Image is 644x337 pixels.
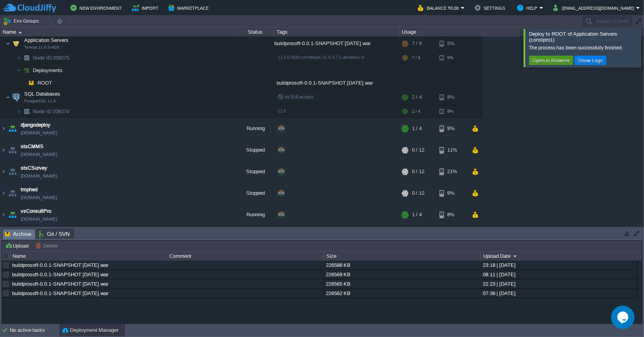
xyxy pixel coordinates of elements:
button: Settings [475,3,507,13]
div: 21% [439,161,465,182]
div: 226565 KB [324,279,480,288]
button: Env Groups [3,16,41,27]
div: Usage [400,27,482,36]
img: AMDAwAAAACH5BAEAAAAALAAAAAABAAEAAAICRAEAOw== [16,52,21,64]
div: 5% [439,36,465,51]
div: Tags [275,27,399,36]
span: 208274 [32,108,70,115]
a: Application ServersTomcat 11.0.0-M26 [23,37,70,43]
a: [DOMAIN_NAME] [21,129,57,137]
a: [DOMAIN_NAME] [21,215,57,223]
span: 11.0.0-M26-correttojdk-21.0.4.7.1-almalinux-9 [278,55,364,60]
img: AMDAwAAAACH5BAEAAAAALAAAAAABAAEAAAICRAEAOw== [0,204,7,225]
img: AMDAwAAAACH5BAEAAAAALAAAAAABAAEAAAICRAEAOw== [21,105,32,118]
img: AMDAwAAAACH5BAEAAAAALAAAAAABAAEAAAICRAEAOw== [0,161,7,182]
div: 07:36 | [DATE] [481,289,637,298]
img: AMDAwAAAACH5BAEAAAAALAAAAAABAAEAAAICRAEAOw== [0,140,7,161]
div: 0 / 12 [412,161,425,182]
img: AMDAwAAAACH5BAEAAAAALAAAAAABAAEAAAICRAEAOw== [0,226,7,247]
div: Running [235,118,274,139]
a: Deployments [32,67,64,74]
img: AMDAwAAAACH5BAEAAAAALAAAAAABAAEAAAICRAEAOw== [7,204,18,225]
img: AMDAwAAAACH5BAEAAAAALAAAAAABAAEAAAICRAEAOw== [26,77,37,89]
div: 11% [439,140,465,161]
span: no SLB access [278,94,313,99]
span: Archive [5,229,31,239]
img: AMDAwAAAACH5BAEAAAAALAAAAAABAAEAAAICRAEAOw== [21,64,32,76]
div: buildprosoft-0.0.1-SNAPSHOT [DATE].war [274,77,399,89]
a: Node ID:208274 [32,108,70,115]
div: Name [11,252,167,261]
img: AMDAwAAAACH5BAEAAAAALAAAAAABAAEAAAICRAEAOw== [7,226,18,247]
button: [EMAIL_ADDRESS][DOMAIN_NAME] [553,3,636,13]
button: Import [132,3,161,13]
div: 23:18 | [DATE] [481,261,637,270]
span: SQL Databases [23,91,61,97]
img: AMDAwAAAACH5BAEAAAAALAAAAAABAAEAAAICRAEAOw== [11,89,22,105]
div: 8% [439,204,465,225]
button: Deployment Manager [62,326,119,334]
img: AMDAwAAAACH5BAEAAAAALAAAAAABAAEAAAICRAEAOw== [7,140,18,161]
div: 0 / 12 [412,183,425,204]
div: 9% [439,183,465,204]
div: 0 / 12 [412,140,425,161]
img: AMDAwAAAACH5BAEAAAAALAAAAAABAAEAAAICRAEAOw== [18,31,22,33]
div: buildprosoft-0.0.1-SNAPSHOT [DATE].war [274,36,399,51]
span: Git / SVN [39,229,70,239]
a: [DOMAIN_NAME] [21,172,57,180]
span: Deploy to ROOT of Application Servers (constpro1) [529,31,617,43]
img: AMDAwAAAACH5BAEAAAAALAAAAAABAAEAAAICRAEAOw== [11,36,22,51]
iframe: chat widget [611,306,636,329]
a: SQL DatabasesPostgreSQL 11.6 [23,91,61,97]
span: djangodeploy [21,121,50,129]
a: buildprosoft-0.0.1-SNAPSHOT [DATE].war [12,262,108,268]
span: 208275 [32,54,70,61]
span: 11.6 [278,109,286,113]
div: Stopped [235,226,274,247]
div: 22:23 | [DATE] [481,279,637,288]
a: Node ID:208275 [32,54,70,61]
img: AMDAwAAAACH5BAEAAAAALAAAAAABAAEAAAICRAEAOw== [16,64,21,76]
button: Balance ₹0.00 [418,3,461,13]
button: Upload [5,242,31,249]
button: Help [517,3,540,13]
a: buildprosoft-0.0.1-SNAPSHOT [DATE].war [12,272,108,277]
a: ROOT [37,80,53,86]
a: vsConsultPro [21,207,51,215]
div: 5% [439,52,465,64]
div: 7 / 8 [412,52,420,64]
div: 2 / 4 [412,89,422,105]
div: 08:11 | [DATE] [481,270,637,279]
div: 8% [439,89,465,105]
img: AMDAwAAAACH5BAEAAAAALAAAAAABAAEAAAICRAEAOw== [7,161,18,182]
div: Upload Date [481,252,637,261]
a: stsCSurvey [21,164,47,172]
img: CloudJiffy [3,3,56,13]
div: 1 / 4 [412,204,422,225]
div: Name [1,27,235,36]
button: Delete [36,242,60,249]
div: 2 / 4 [412,105,420,118]
div: Stopped [235,140,274,161]
a: tmphed [21,186,38,194]
button: New Environment [70,3,124,13]
img: AMDAwAAAACH5BAEAAAAALAAAAAABAAEAAAICRAEAOw== [21,52,32,64]
div: 226569 KB [324,270,480,279]
a: buildprosoft-0.0.1-SNAPSHOT [DATE].war [12,290,108,296]
div: Size [324,252,480,261]
img: AMDAwAAAACH5BAEAAAAALAAAAAABAAEAAAICRAEAOw== [0,118,7,139]
img: AMDAwAAAACH5BAEAAAAALAAAAAABAAEAAAICRAEAOw== [5,89,10,105]
span: Tomcat 11.0.0-M26 [24,45,59,50]
div: Stopped [235,161,274,182]
button: Show Logs [576,57,605,64]
div: The process has been successfully finished. [529,45,639,51]
a: stsCMMS [21,143,43,150]
a: [DOMAIN_NAME] [21,150,57,158]
span: Node ID: [33,109,53,114]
